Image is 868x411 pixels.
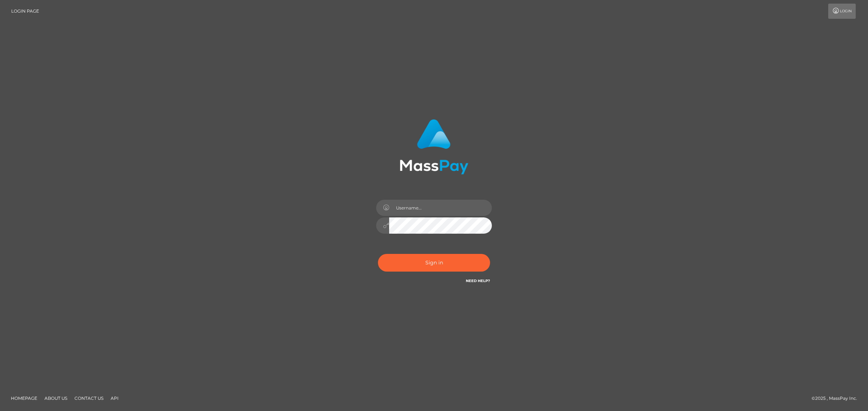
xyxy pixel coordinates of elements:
img: MassPay Login [400,119,468,174]
a: Login Page [11,4,39,19]
a: API [108,393,122,404]
a: Need Help? [466,278,490,283]
a: Login [828,4,856,19]
a: About Us [42,393,70,404]
a: Homepage [8,393,40,404]
div: © 2025 , MassPay Inc. [812,394,863,402]
button: Sign in [378,254,490,272]
a: Contact Us [72,393,106,404]
input: Username... [389,200,492,216]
